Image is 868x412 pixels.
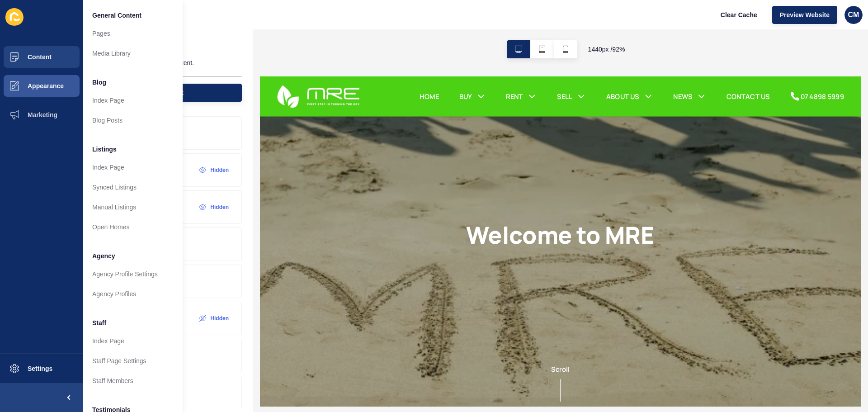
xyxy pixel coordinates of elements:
[83,331,183,351] a: Index Page
[721,10,757,19] span: Clear Cache
[588,45,625,54] span: 1440 px / 92 %
[216,16,229,27] a: BUY
[4,312,647,352] div: Scroll
[83,351,183,371] a: Staff Page Settings
[224,156,428,187] h1: Welcome to MRE
[83,43,183,63] a: Media Library
[92,145,117,154] span: Listings
[92,318,106,327] span: Staff
[83,157,183,177] a: Index Page
[210,315,229,322] label: Hidden
[173,16,194,27] a: HOME
[267,16,285,27] a: RENT
[322,16,338,27] a: SELL
[83,110,183,130] a: Blog Posts
[83,371,183,391] a: Staff Members
[83,284,183,304] a: Agency Profiles
[83,197,183,217] a: Manual Listings
[505,16,552,27] a: CONTACT US
[83,217,183,237] a: Open Homes
[574,16,633,27] a: 07 4898 5999
[210,204,229,211] label: Hidden
[780,10,830,19] span: Preview Website
[586,16,633,27] div: 07 4898 5999
[448,16,469,27] a: NEWS
[713,6,765,24] button: Clear Cache
[375,16,411,27] a: ABOUT US
[92,11,142,20] span: General Content
[92,251,115,260] span: Agency
[848,10,859,19] span: CM
[83,264,183,284] a: Agency Profile Settings
[772,6,837,24] button: Preview Website
[83,177,183,197] a: Synced Listings
[83,90,183,110] a: Index Page
[83,24,183,43] a: Pages
[92,78,106,87] span: Blog
[18,9,108,34] img: My Real Estate Queensland Logo
[210,166,229,174] label: Hidden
